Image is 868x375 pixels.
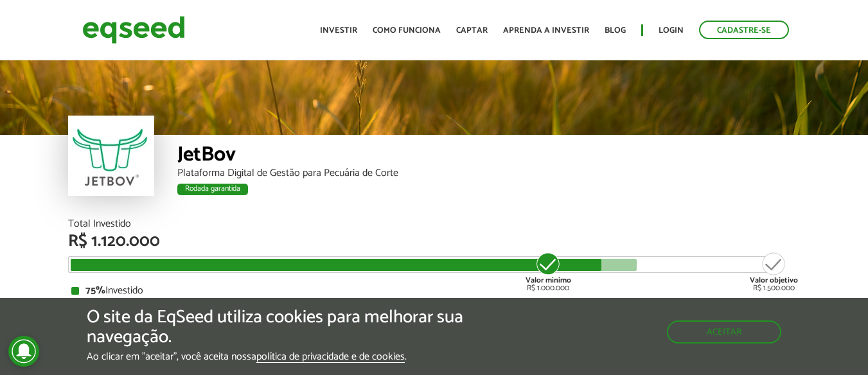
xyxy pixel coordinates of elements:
div: Investido [71,286,797,296]
a: política de privacidade e de cookies [256,352,405,363]
a: Aprenda a investir [503,26,589,35]
strong: Valor objetivo [750,274,798,286]
a: Captar [456,26,488,35]
div: R$ 1.000.000 [524,251,572,292]
a: Investir [320,26,357,35]
strong: Valor mínimo [526,274,571,286]
div: Total Investido [68,219,801,229]
a: Blog [605,26,626,35]
a: Login [659,26,684,35]
h5: O site da EqSeed utiliza cookies para melhorar sua navegação. [87,308,503,347]
strong: 80% [85,296,107,313]
div: R$ 1.120.000 [68,233,801,250]
div: Rodada garantida [177,184,248,195]
div: R$ 1.500.000 [750,251,798,292]
a: Cadastre-se [699,21,789,39]
img: EqSeed [82,13,185,47]
div: JetBov [177,144,801,168]
div: Plataforma Digital de Gestão para Pecuária de Corte [177,168,801,179]
button: Aceitar [667,320,781,344]
a: Como funciona [373,26,441,35]
p: Ao clicar em "aceitar", você aceita nossa . [87,351,503,363]
strong: 75% [85,282,105,299]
